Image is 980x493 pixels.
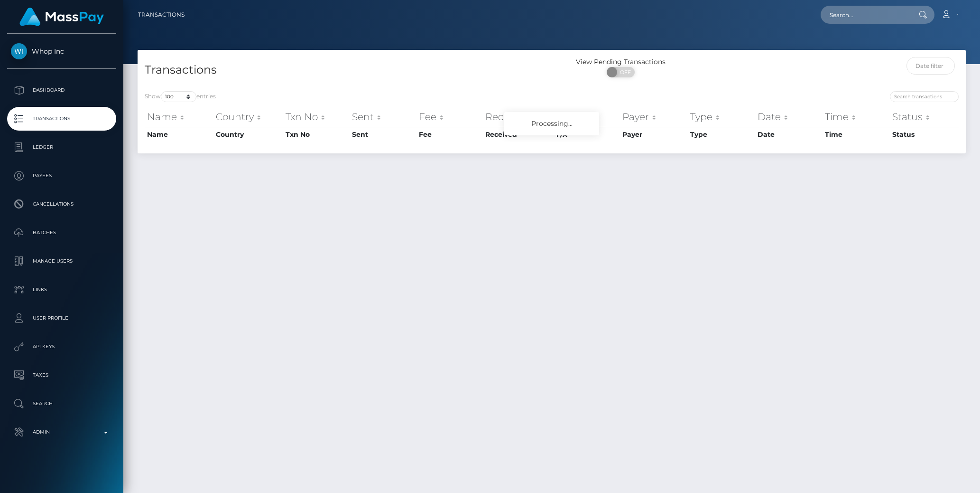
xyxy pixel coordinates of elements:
img: MassPay Logo [19,8,104,26]
th: Received [483,107,554,126]
input: Date filter [906,57,955,75]
select: Showentries [161,91,196,102]
p: Batches [11,226,112,240]
p: Dashboard [11,83,112,97]
p: Cancellations [11,197,112,211]
th: Fee [416,107,483,126]
th: Status [890,127,959,142]
th: Txn No [283,107,349,126]
th: F/X [554,107,620,126]
th: Type [688,127,755,142]
span: Whop Inc [7,47,116,56]
a: Search [7,392,116,416]
th: Name [145,127,213,142]
p: Manage Users [11,254,112,268]
th: Date [755,127,823,142]
a: Manage Users [7,249,116,273]
img: Whop Inc [11,43,27,59]
th: Sent [350,127,417,142]
a: Payees [7,164,116,188]
a: Admin [7,420,116,444]
a: Cancellations [7,192,116,216]
span: OFF [612,67,636,77]
th: Txn No [283,127,349,142]
a: Dashboard [7,78,116,102]
th: Date [755,107,823,126]
th: Name [145,107,213,126]
a: Taxes [7,363,116,387]
th: Time [823,107,890,126]
th: Payer [620,127,688,142]
div: View Pending Transactions [552,57,690,67]
h4: Transactions [145,62,545,78]
a: Links [7,278,116,302]
p: Admin [11,425,112,439]
div: Processing... [504,112,599,135]
th: Payer [620,107,688,126]
input: Search transactions [890,91,959,102]
a: User Profile [7,306,116,330]
th: Received [483,127,554,142]
th: Status [890,107,959,126]
p: Ledger [11,140,112,154]
a: Batches [7,221,116,245]
p: Payees [11,169,112,183]
p: Links [11,283,112,297]
a: API Keys [7,335,116,359]
a: Transactions [7,107,116,131]
p: API Keys [11,340,112,354]
p: User Profile [11,311,112,325]
th: Sent [350,107,417,126]
p: Transactions [11,112,112,126]
p: Taxes [11,368,112,382]
label: Show entries [145,91,216,102]
th: Fee [416,127,483,142]
th: Type [688,107,755,126]
th: Time [823,127,890,142]
th: Country [213,127,284,142]
th: Country [213,107,284,126]
p: Search [11,397,112,411]
a: Ledger [7,135,116,159]
a: Transactions [138,5,185,25]
input: Search... [821,6,910,24]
